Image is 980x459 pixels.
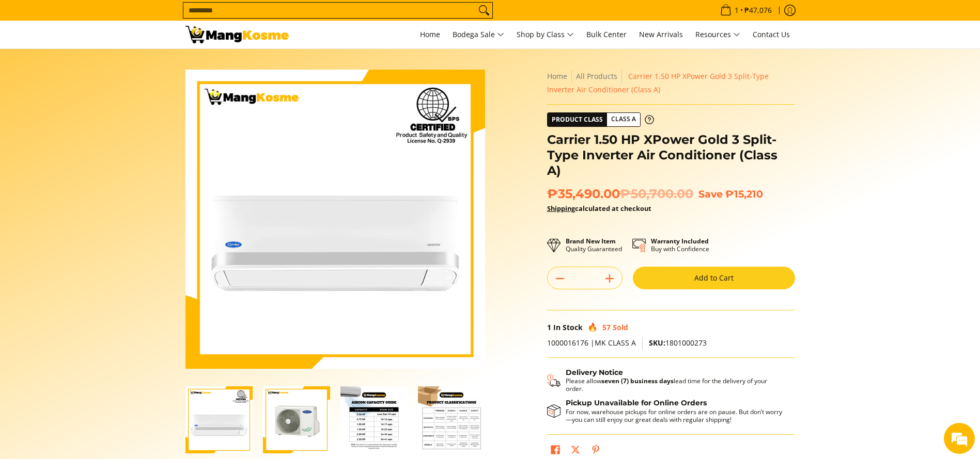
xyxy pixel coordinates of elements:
[447,21,509,48] a: Bodega Sale
[547,204,575,213] a: Shipping
[60,130,143,234] span: We're online!
[185,70,485,369] img: Carrier 1.50 HP XPower Gold 3 Split-Type Inverter Air Conditioner (Class A)
[639,29,683,39] span: New Arrivals
[547,132,795,178] h1: Carrier 1.50 HP XPower Gold 3 Split-Type Inverter Air Conditioner (Class A)
[743,7,773,14] span: ₱47,076
[548,270,572,287] button: Subtract
[547,338,636,348] span: 1000016176 |MK CLASS A
[602,322,611,332] span: 57
[566,398,707,407] strong: Pickup Unavailable for Online Orders
[725,188,763,200] span: ₱15,210
[547,204,651,213] strong: calculated at checkout
[586,29,627,39] span: Bulk Center
[340,386,408,453] img: Carrier 1.50 HP XPower Gold 3 Split-Type Inverter Air Conditioner (Class A)-3
[547,186,693,202] span: ₱35,490.00
[748,21,795,48] a: Contact Us
[651,237,709,245] strong: Warranty Included
[607,113,640,126] span: Class A
[453,28,504,41] span: Bodega Sale
[733,7,740,14] span: 1
[420,29,440,39] span: Home
[649,338,665,348] span: SKU:
[263,386,330,453] img: Carrier 1.50 HP XPower Gold 3 Split-Type Inverter Air Conditioner (Class A)-2
[566,368,623,377] strong: Delivery Notice
[695,28,740,41] span: Resources
[613,322,628,332] span: Sold
[597,270,622,287] button: Add
[576,71,617,81] a: All Products
[753,29,790,39] span: Contact Us
[620,186,693,202] del: ₱50,700.00
[651,237,709,253] p: Buy with Confidence
[547,71,567,81] a: Home
[601,376,674,385] strong: seven (7) business days
[547,368,785,393] button: Shipping & Delivery
[566,237,616,245] strong: Brand New Item
[517,28,574,41] span: Shop by Class
[649,338,707,348] span: 1801000273
[418,386,485,453] img: Carrier 1.50 HP XPower Gold 3 Split-Type Inverter Air Conditioner (Class A)-4
[511,21,579,48] a: Shop by Class
[547,112,654,127] a: Product Class Class A
[633,267,795,289] button: Add to Cart
[547,322,551,332] span: 1
[717,5,775,16] span: •
[690,21,745,48] a: Resources
[415,21,445,48] a: Home
[634,21,688,48] a: New Arrivals
[566,237,622,253] p: Quality Guaranteed
[581,21,632,48] a: Bulk Center
[548,113,607,126] span: Product Class
[566,408,785,423] p: For now, warehouse pickups for online orders are on pause. But don’t worry—you can still enjoy ou...
[54,58,174,71] div: Chat with us now
[185,386,253,453] img: Carrier 1.50 HP XPower Gold 3 Split-Type Inverter Air Conditioner (Class A)-1
[547,70,795,96] nav: Breadcrumbs
[169,5,194,30] div: Minimize live chat window
[299,21,795,48] nav: Main Menu
[698,188,723,200] span: Save
[476,3,492,18] button: Search
[553,322,583,332] span: In Stock
[185,26,289,43] img: Carrier 1.5 HP XPower Gold 3 Split-Type Inverter Aircon l Mang Kosme
[566,377,785,392] p: Please allow lead time for the delivery of your order.
[547,71,769,94] span: Carrier 1.50 HP XPower Gold 3 Split-Type Inverter Air Conditioner (Class A)
[5,282,197,318] textarea: Type your message and hit 'Enter'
